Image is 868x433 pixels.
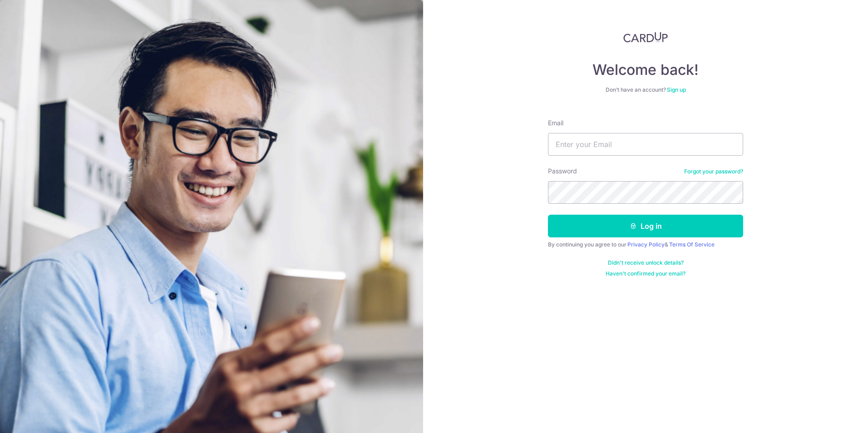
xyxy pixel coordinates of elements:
[627,241,665,248] a: Privacy Policy
[623,32,668,43] img: CardUp Logo
[548,133,743,156] input: Enter your Email
[548,241,743,248] div: By continuing you agree to our &
[684,168,743,175] a: Forgot your password?
[669,241,715,248] a: Terms Of Service
[608,259,684,266] a: Didn't receive unlock details?
[548,61,743,79] h4: Welcome back!
[548,86,743,93] div: Don’t have an account?
[606,270,686,277] a: Haven't confirmed your email?
[548,215,743,237] button: Log in
[548,167,577,176] label: Password
[548,118,563,128] label: Email
[667,86,686,93] a: Sign up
